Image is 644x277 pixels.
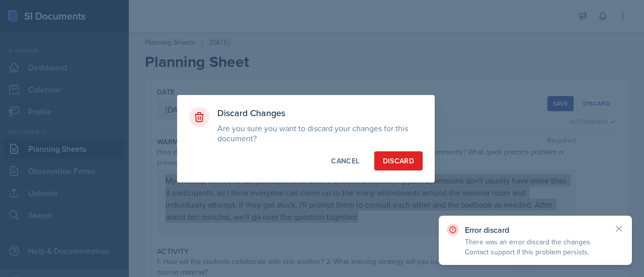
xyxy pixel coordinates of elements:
[323,151,368,170] button: Cancel
[465,237,606,257] p: There was an error discard the changes. Contact support if this problem persists.
[383,156,414,166] div: Discard
[374,151,423,170] button: Discard
[331,156,359,166] div: Cancel
[217,123,423,143] p: Are you sure you want to discard your changes for this document?
[217,107,423,119] h3: Discard Changes
[465,225,606,235] p: Error discard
